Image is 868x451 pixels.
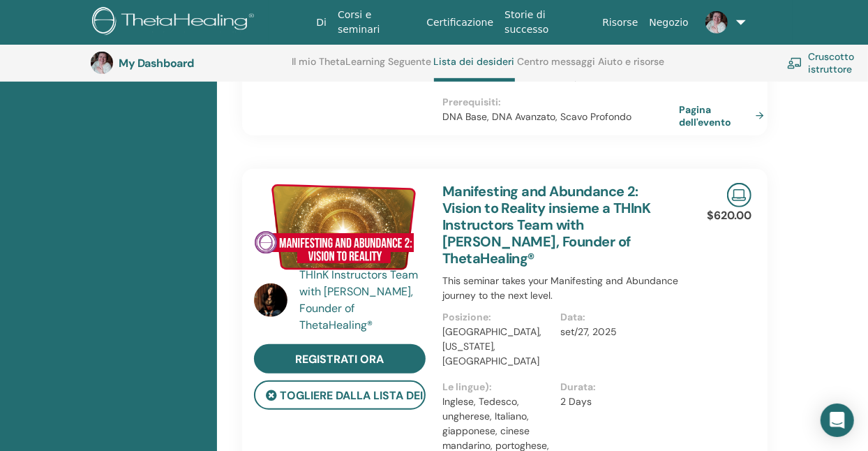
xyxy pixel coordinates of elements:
div: Open Intercom Messenger [821,404,854,437]
img: default.jpg [254,283,287,317]
a: Il mio ThetaLearning [292,56,385,78]
a: Certificazione [421,10,499,36]
a: Risorse [597,10,643,36]
a: Lista dei desideri [434,56,515,82]
a: Corsi e seminari [332,2,421,43]
p: $620.00 [707,207,751,224]
a: THInK Instructors Team with [PERSON_NAME], Founder of ThetaHealing® [300,267,429,334]
a: Pagina dell'evento [679,103,770,128]
img: default.jpg [705,11,728,34]
p: Le lingue) : [442,380,553,394]
img: default.jpg [91,52,113,74]
p: Data : [561,310,671,325]
img: logo.png [92,7,259,38]
p: Prerequisiti : [442,95,679,110]
a: Centro messaggi [517,56,595,78]
a: Registrati ora [254,344,426,374]
a: Aiuto e risorse [598,56,664,78]
p: set/27, 2025 [561,325,671,339]
a: Manifesting and Abundance 2: Vision to Reality insieme a THInK Instructors Team with [PERSON_NAME... [442,182,650,267]
a: Negozio [643,10,694,36]
span: Registrati ora [296,352,384,367]
img: Live Online Seminar [727,183,751,207]
a: Di [310,10,332,36]
p: 2 Days [561,394,671,409]
img: Manifesting and Abundance 2: Vision to Reality [254,183,426,271]
p: Durata : [561,380,671,394]
h3: My Dashboard [119,57,258,70]
a: Storie di successo [499,2,597,43]
a: Seguente [388,56,431,78]
p: Posizione : [442,310,553,325]
p: This seminar takes your Manifesting and Abundance journey to the next level. [442,274,679,303]
p: [GEOGRAPHIC_DATA], [US_STATE], [GEOGRAPHIC_DATA] [442,325,553,369]
p: DNA Base, DNA Avanzato, Scavo Profondo [442,110,679,124]
img: chalkboard-teacher.svg [787,57,802,69]
button: Togliere dalla lista dei desideri [254,380,426,410]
